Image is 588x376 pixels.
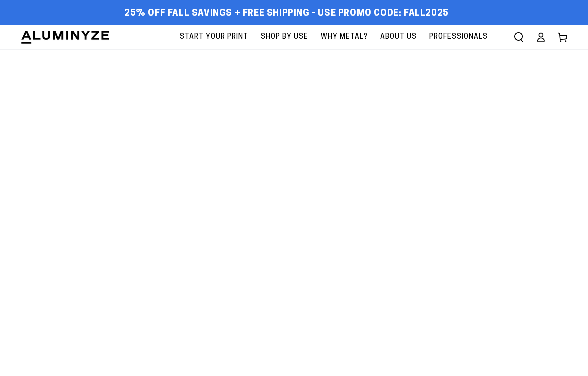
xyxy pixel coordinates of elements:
a: Shop By Use [256,25,313,49]
a: About Us [375,25,422,49]
a: Start Your Print [175,25,253,49]
summary: Search our site [508,26,530,48]
span: Start Your Print [180,31,248,43]
a: Professionals [424,25,493,49]
a: Why Metal? [316,25,373,49]
span: Why Metal? [321,31,368,43]
span: 25% off FALL Savings + Free Shipping - Use Promo Code: FALL2025 [124,8,449,19]
span: Professionals [429,31,488,43]
img: Aluminyze [20,30,110,45]
span: Shop By Use [261,31,308,43]
span: About Us [380,31,417,43]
